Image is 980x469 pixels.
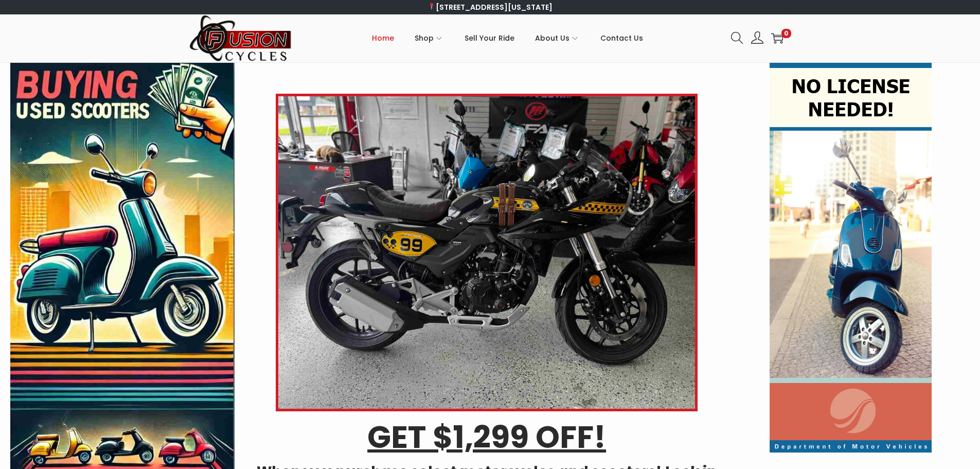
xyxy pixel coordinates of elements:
[415,15,444,61] a: Shop
[535,25,569,51] span: About Us
[600,25,643,51] span: Contact Us
[189,14,292,62] img: Woostify retina logo
[415,25,434,51] span: Shop
[600,15,643,61] a: Contact Us
[465,15,514,61] a: Sell Your Ride
[427,2,553,12] a: [STREET_ADDRESS][US_STATE]
[372,25,394,51] span: Home
[771,32,783,44] a: 0
[372,15,394,61] a: Home
[465,25,514,51] span: Sell Your Ride
[292,15,723,61] nav: Primary navigation
[428,3,435,10] img: 📍
[367,415,606,459] u: GET $1,299 OFF!
[535,15,580,61] a: About Us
